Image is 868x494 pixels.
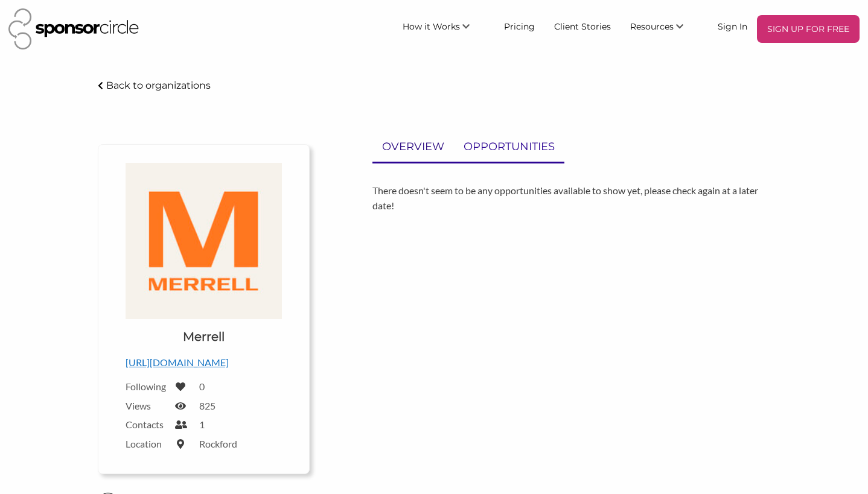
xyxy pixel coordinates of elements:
[199,419,205,430] label: 1
[708,15,757,37] a: Sign In
[199,400,215,411] label: 825
[126,355,282,370] p: [URL][DOMAIN_NAME]
[183,328,225,345] h1: Merrell
[106,80,211,91] p: Back to organizations
[372,183,770,214] p: There doesn't seem to be any opportunities available to show yet, please check again at a later d...
[544,15,621,37] a: Client Stories
[8,8,139,49] img: Sponsor Circle Logo
[126,438,168,449] label: Location
[382,138,444,156] p: OVERVIEW
[199,438,237,449] label: Rockford
[126,163,282,319] img: Merrell Logo
[762,20,855,38] p: SIGN UP FOR FREE
[199,381,205,392] label: 0
[464,138,555,156] p: OPPORTUNITIES
[403,21,460,32] span: How it Works
[126,419,168,430] label: Contacts
[630,21,674,32] span: Resources
[494,15,544,37] a: Pricing
[126,381,168,392] label: Following
[126,400,168,411] label: Views
[621,15,708,43] li: Resources
[393,15,494,43] li: How it Works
